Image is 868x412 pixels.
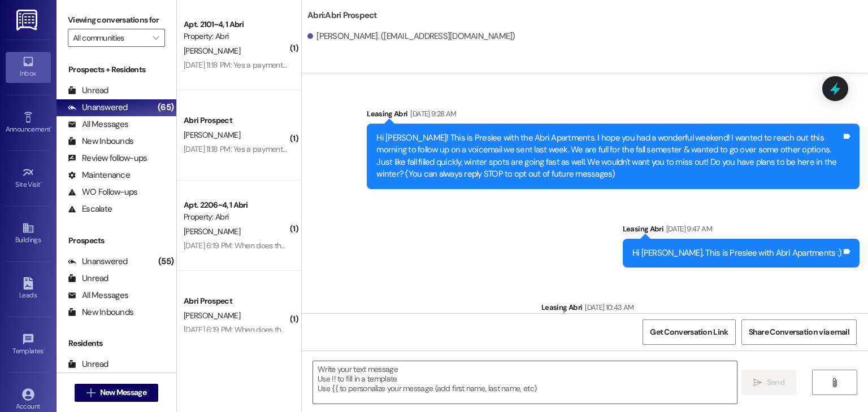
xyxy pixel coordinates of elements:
[6,330,51,360] a: Templates •
[68,306,133,318] div: New Inbounds
[753,378,762,387] i: 
[184,310,240,321] span: [PERSON_NAME]
[407,108,456,120] div: [DATE] 9:28 AM
[57,64,176,76] div: Prospects + Residents
[623,223,860,239] div: Leasing Abri
[68,203,112,215] div: Escalate
[68,152,147,164] div: Review follow-ups
[184,226,240,236] span: [PERSON_NAME]
[767,376,784,388] span: Send
[184,211,288,223] div: Property: Abri
[184,30,288,42] div: Property: Abri
[6,274,51,304] a: Leads
[830,378,839,387] i: 
[184,19,288,30] div: Apt. 2101~4, 1 Abri
[57,235,176,247] div: Prospects
[184,46,240,56] span: [PERSON_NAME]
[307,10,377,21] b: Abri: Abri Prospect
[582,301,633,313] div: [DATE] 10:43 AM
[184,199,288,211] div: Apt. 2206~4, 1 Abri
[367,108,860,124] div: Leasing Abri
[57,338,176,349] div: Residents
[155,99,176,116] div: (65)
[75,384,158,402] button: New Message
[6,163,51,194] a: Site Visit •
[16,10,40,30] img: ResiDesk Logo
[184,115,288,126] div: Abri Prospect
[44,345,45,353] span: •
[184,144,363,154] div: [DATE] 11:18 PM: Yes a payment plan would be fantastic.
[68,169,130,181] div: Maintenance
[68,256,128,268] div: Unanswered
[50,124,52,132] span: •
[68,11,165,29] label: Viewing conversations for
[741,370,796,395] button: Send
[68,102,128,113] div: Unanswered
[749,326,849,338] span: Share Conversation via email
[643,319,735,345] button: Get Conversation Link
[184,295,288,307] div: Abri Prospect
[41,179,42,187] span: •
[184,60,363,70] div: [DATE] 11:18 PM: Yes a payment plan would be fantastic.
[6,52,51,82] a: Inbox
[632,247,841,259] div: Hi [PERSON_NAME]. This is Preslee with Abri Apartments :)
[6,218,51,249] a: Buildings
[663,223,712,235] div: [DATE] 9:47 AM
[68,358,108,370] div: Unread
[376,132,841,181] div: Hi [PERSON_NAME]! This is Preslee with the Abri Apartments. I hope you had a wonderful weekend! I...
[68,135,133,147] div: New Inbounds
[184,325,376,335] div: [DATE] 6:19 PM: When does the summer parking pass end?
[184,130,240,140] span: [PERSON_NAME]
[741,319,857,345] button: Share Conversation via email
[153,33,159,42] i: 
[68,273,108,284] div: Unread
[73,29,147,47] input: All communities
[68,119,128,130] div: All Messages
[650,326,728,338] span: Get Conversation Link
[155,253,176,270] div: (55)
[68,85,108,97] div: Unread
[68,290,128,301] div: All Messages
[100,387,146,398] span: New Message
[86,388,95,397] i: 
[68,186,137,198] div: WO Follow-ups
[541,301,860,317] div: Leasing Abri
[184,240,376,251] div: [DATE] 6:19 PM: When does the summer parking pass end?
[307,30,515,42] div: [PERSON_NAME]. ([EMAIL_ADDRESS][DOMAIN_NAME])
